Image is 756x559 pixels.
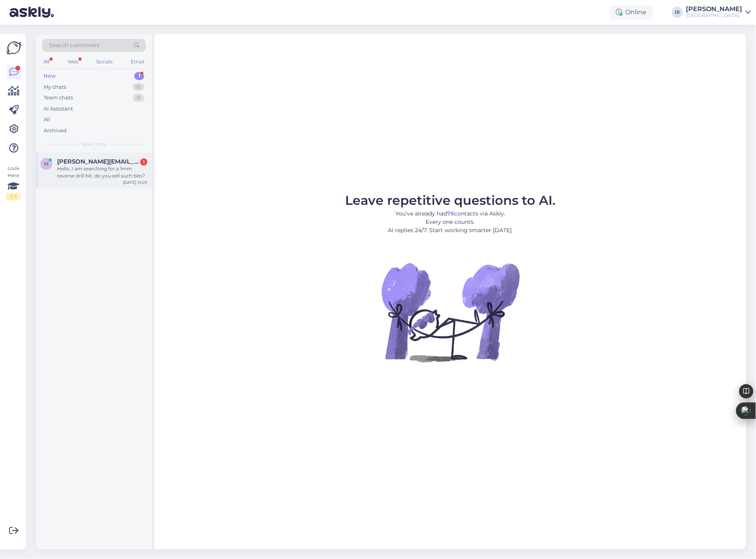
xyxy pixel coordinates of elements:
span: Search customers [49,41,99,50]
div: Online [610,5,653,19]
div: Team chats [44,94,73,102]
div: AI Assistant [44,105,73,113]
span: New chats [81,141,107,148]
div: 1 [134,72,144,80]
div: All [42,57,51,67]
div: Archived [44,127,67,135]
span: Leave repetitive questions to AI. [346,193,556,208]
div: New [44,72,56,80]
div: Socials [95,57,114,67]
div: Email [129,57,146,67]
div: [GEOGRAPHIC_DATA] [686,12,743,19]
p: You’ve already had contacts via Askly. Every one counts. AI replies 24/7. Start working smarter [... [346,210,556,235]
div: [DATE] 15:05 [123,179,147,185]
div: [PERSON_NAME] [686,6,743,12]
a: [PERSON_NAME][GEOGRAPHIC_DATA] [686,6,751,19]
img: Askly Logo [6,40,21,55]
div: 1 [140,158,147,166]
div: My chats [44,83,66,91]
b: 76 [447,210,454,217]
div: Hello, I am searching for a 1mm reverse drill bit, do you sell such bits? [57,165,147,179]
div: 0 [133,94,144,102]
div: 0 [133,83,144,91]
span: martynas.diedonis@gmail.com [57,158,139,165]
div: Look Here [6,165,21,200]
span: m [44,161,49,167]
div: 1 / 3 [6,193,21,200]
div: Web [66,57,80,67]
div: IR [672,7,683,18]
div: All [44,116,50,124]
img: No Chat active [379,241,522,383]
